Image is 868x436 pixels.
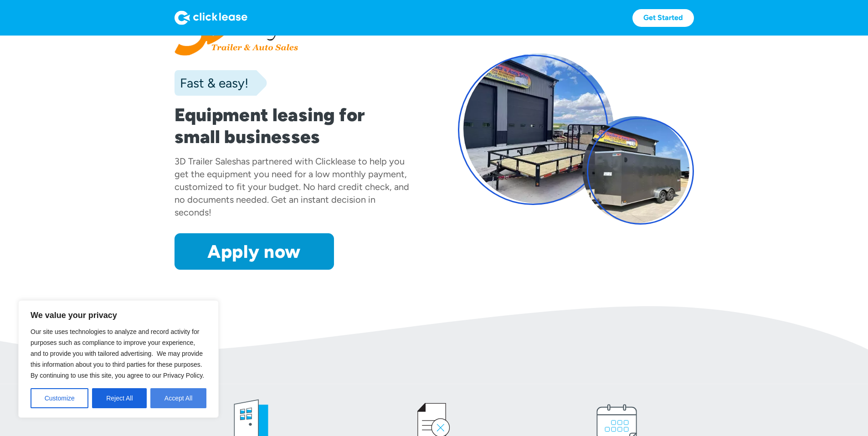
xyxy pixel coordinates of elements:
div: 3D Trailer Sales [175,156,236,167]
img: Logo [175,10,247,25]
div: Fast & easy! [175,74,248,92]
button: Accept All [150,388,206,408]
h1: Equipment leasing for small businesses [175,104,411,148]
p: We value your privacy [31,310,206,321]
div: has partnered with Clicklease to help you get the equipment you need for a low monthly payment, c... [175,156,409,218]
button: Customize [31,388,88,408]
div: We value your privacy [18,300,219,418]
span: Our site uses technologies to analyze and record activity for purposes such as compliance to impr... [31,328,204,379]
a: Apply now [175,233,334,270]
button: Reject All [92,388,147,408]
a: Get Started [632,9,694,27]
